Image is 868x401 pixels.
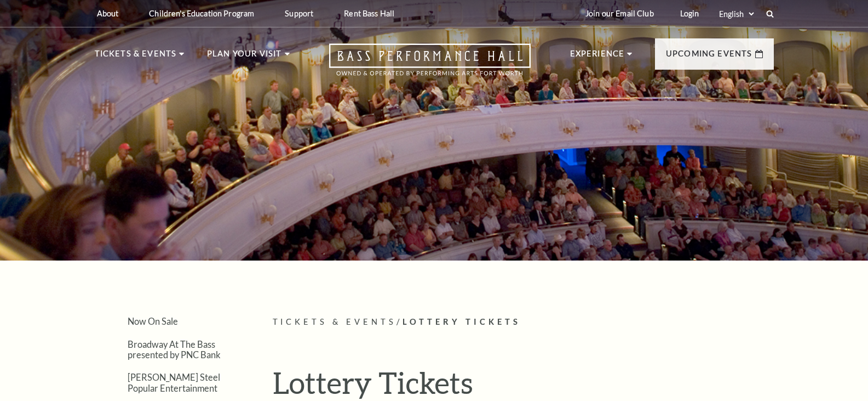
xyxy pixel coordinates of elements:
[403,317,521,326] span: Lottery Tickets
[128,372,220,393] a: [PERSON_NAME] Steel Popular Entertainment
[207,47,282,67] p: Plan Your Visit
[570,47,625,67] p: Experience
[285,9,313,18] p: Support
[273,315,774,329] p: /
[149,9,254,18] p: Children's Education Program
[717,9,756,19] select: Select:
[97,9,119,18] p: About
[666,47,752,67] p: Upcoming Events
[273,317,397,326] span: Tickets & Events
[128,316,178,326] a: Now On Sale
[95,47,177,67] p: Tickets & Events
[344,9,394,18] p: Rent Bass Hall
[128,339,221,360] a: Broadway At The Bass presented by PNC Bank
